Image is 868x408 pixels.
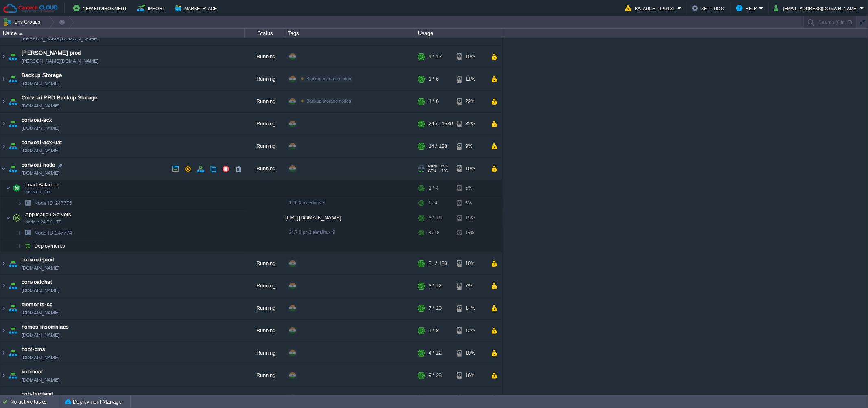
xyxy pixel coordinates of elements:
a: [DOMAIN_NAME] [22,169,59,177]
div: 1 / 6 [429,68,439,90]
img: AMDAwAAAACH5BAEAAAAALAAAAAABAAEAAAICRAEAOw== [11,210,22,226]
div: Running [245,135,285,157]
div: 5% [457,180,483,196]
span: convoai-acx [22,116,52,124]
img: AMDAwAAAACH5BAEAAAAALAAAAAABAAEAAAICRAEAOw== [11,180,22,196]
span: RAM [428,164,437,169]
div: 4 / 12 [429,342,442,364]
img: AMDAwAAAACH5BAEAAAAALAAAAAABAAEAAAICRAEAOw== [0,252,7,274]
div: 15% [457,226,483,239]
div: 9% [457,135,483,157]
a: convoaichat [22,278,52,286]
img: AMDAwAAAACH5BAEAAAAALAAAAAABAAEAAAICRAEAOw== [22,239,33,252]
span: elements-cp [22,301,53,309]
div: 1 / 8 [429,320,439,342]
div: 7% [457,275,483,297]
img: AMDAwAAAACH5BAEAAAAALAAAAAABAAEAAAICRAEAOw== [6,180,11,196]
span: 247775 [33,200,73,206]
span: 1% [439,169,448,173]
img: AMDAwAAAACH5BAEAAAAALAAAAAABAAEAAAICRAEAOw== [7,342,19,364]
a: [DOMAIN_NAME] [22,331,59,339]
img: AMDAwAAAACH5BAEAAAAALAAAAAABAAEAAAICRAEAOw== [7,135,19,157]
div: Running [245,297,285,319]
a: Load BalancerNGINX 1.28.0 [24,182,60,188]
a: convoai-acx-uat [22,138,62,147]
div: Name [1,29,244,38]
img: Cantech Cloud [3,3,58,13]
div: 3 / 12 [429,275,442,297]
span: Backup storage nodes [306,76,351,81]
img: AMDAwAAAACH5BAEAAAAALAAAAAABAAEAAAICRAEAOw== [0,297,7,319]
img: AMDAwAAAACH5BAEAAAAALAAAAAABAAEAAAICRAEAOw== [0,320,7,342]
img: AMDAwAAAACH5BAEAAAAALAAAAAABAAEAAAICRAEAOw== [0,135,7,157]
img: AMDAwAAAACH5BAEAAAAALAAAAAABAAEAAAICRAEAOw== [0,90,7,112]
img: AMDAwAAAACH5BAEAAAAALAAAAAABAAEAAAICRAEAOw== [0,46,7,68]
button: Import [137,3,168,13]
div: 32% [457,113,483,135]
a: homes-insomniacs [22,323,69,331]
img: AMDAwAAAACH5BAEAAAAALAAAAAABAAEAAAICRAEAOw== [0,68,7,90]
img: AMDAwAAAACH5BAEAAAAALAAAAAABAAEAAAICRAEAOw== [0,158,7,180]
a: [DOMAIN_NAME] [22,309,59,317]
div: 10% [457,342,483,364]
span: Load Balancer [24,181,60,188]
a: [DOMAIN_NAME] [22,147,59,155]
div: 16% [457,364,483,386]
span: convoai-prod [22,256,54,264]
a: [PERSON_NAME]-prod [22,49,81,57]
span: 15% [440,164,448,169]
button: [EMAIL_ADDRESS][DOMAIN_NAME] [774,3,860,13]
div: 1 / 4 [429,180,439,196]
a: hoot-cms [22,345,45,353]
img: AMDAwAAAACH5BAEAAAAALAAAAAABAAEAAAICRAEAOw== [22,226,33,239]
span: 24.7.0-pm2-almalinux-9 [289,230,335,235]
a: Deployments [33,242,66,249]
div: 22% [457,90,483,112]
a: [PERSON_NAME][DOMAIN_NAME] [22,57,98,65]
div: Running [245,90,285,112]
a: [PERSON_NAME][DOMAIN_NAME] [22,35,98,43]
div: Running [245,68,285,90]
a: Application ServersNode.js 24.7.0 LTS [24,211,72,217]
a: Backup Storage [22,71,62,79]
img: AMDAwAAAACH5BAEAAAAALAAAAAABAAEAAAICRAEAOw== [7,320,19,342]
div: 15% [457,210,483,226]
img: AMDAwAAAACH5BAEAAAAALAAAAAABAAEAAAICRAEAOw== [0,364,7,386]
img: AMDAwAAAACH5BAEAAAAALAAAAAABAAEAAAICRAEAOw== [0,275,7,297]
span: Convoai PRD Backup Storage [22,94,97,102]
button: Help [736,3,759,13]
img: AMDAwAAAACH5BAEAAAAALAAAAAABAAEAAAICRAEAOw== [0,113,7,135]
a: [DOMAIN_NAME] [22,286,59,294]
span: Node ID: [34,200,55,206]
div: Running [245,364,285,386]
a: ooh-frontend [22,390,53,398]
a: convoai-node [22,161,55,169]
a: [DOMAIN_NAME] [22,376,59,384]
div: 4 / 12 [429,46,442,68]
div: 3 / 16 [429,226,439,239]
a: [DOMAIN_NAME] [22,353,59,362]
a: [DOMAIN_NAME] [22,124,59,132]
div: Running [245,158,285,180]
div: 10% [457,158,483,180]
a: kohinoor [22,368,43,376]
img: AMDAwAAAACH5BAEAAAAALAAAAAABAAEAAAICRAEAOw== [0,342,7,364]
div: Running [245,342,285,364]
div: 21 / 128 [429,252,447,274]
span: 1.28.0-almalinux-9 [289,200,325,205]
a: Node ID:247774 [33,229,73,236]
img: AMDAwAAAACH5BAEAAAAALAAAAAABAAEAAAICRAEAOw== [7,113,19,135]
img: AMDAwAAAACH5BAEAAAAALAAAAAABAAEAAAICRAEAOw== [7,297,19,319]
button: Marketplace [175,3,219,13]
img: AMDAwAAAACH5BAEAAAAALAAAAAABAAEAAAICRAEAOw== [7,90,19,112]
button: Env Groups [3,16,43,28]
span: Node.js 24.7.0 LTS [25,219,61,224]
img: AMDAwAAAACH5BAEAAAAALAAAAAABAAEAAAICRAEAOw== [7,68,19,90]
img: AMDAwAAAACH5BAEAAAAALAAAAAABAAEAAAICRAEAOw== [19,33,23,35]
